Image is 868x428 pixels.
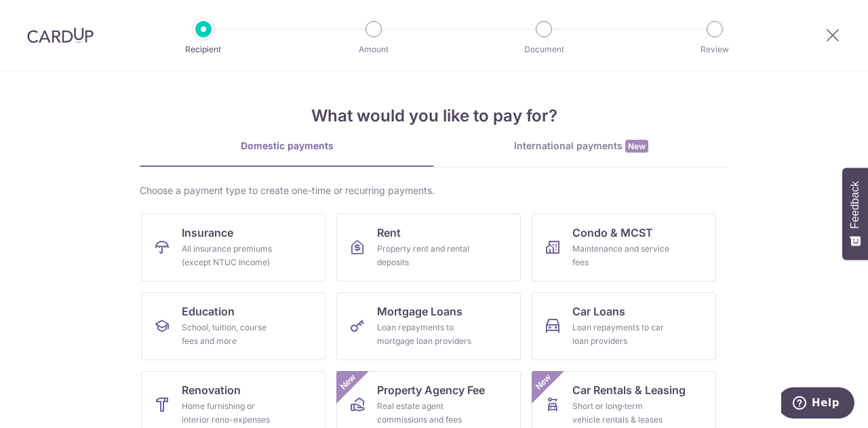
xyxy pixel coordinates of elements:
span: Car Loans [572,303,625,319]
iframe: Opens a widget where you can find more information [781,387,854,421]
div: Property rent and rental deposits [377,242,475,269]
div: School, tuition, course fees and more [182,321,279,348]
div: Real estate agent commissions and fees [377,400,475,427]
span: New [532,371,555,393]
div: Home furnishing or interior reno-expenses [182,400,279,427]
p: Amount [323,43,424,56]
h4: What would you like to pay for? [140,104,728,128]
span: Rent [377,225,401,241]
span: New [625,140,648,153]
img: CardUp [27,27,94,43]
div: Choose a payment type to create one-time or recurring payments. [140,184,728,197]
a: EducationSchool, tuition, course fees and more [141,292,325,360]
div: Short or long‑term vehicle rentals & leases [572,400,670,427]
p: Document [494,43,594,56]
span: Feedback [849,181,861,229]
span: Insurance [182,225,233,241]
p: Recipient [153,43,254,56]
p: Review [665,43,765,56]
span: Car Rentals & Leasing [572,382,686,398]
span: Education [182,303,235,319]
span: Property Agency Fee [377,382,485,398]
div: Domestic payments [140,139,434,153]
div: All insurance premiums (except NTUC Income) [182,242,279,269]
div: Loan repayments to car loan providers [572,321,670,348]
span: Mortgage Loans [377,303,462,319]
div: Maintenance and service fees [572,242,670,269]
div: Loan repayments to mortgage loan providers [377,321,475,348]
div: International payments [434,139,728,153]
a: InsuranceAll insurance premiums (except NTUC Income) [141,214,325,281]
a: RentProperty rent and rental deposits [336,214,521,281]
a: Condo & MCSTMaintenance and service fees [532,214,716,281]
a: Car LoansLoan repayments to car loan providers [532,292,716,360]
span: Renovation [182,382,241,398]
span: New [337,371,359,393]
a: Mortgage LoansLoan repayments to mortgage loan providers [336,292,521,360]
button: Feedback - Show survey [842,168,868,260]
span: Condo & MCST [572,225,653,241]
